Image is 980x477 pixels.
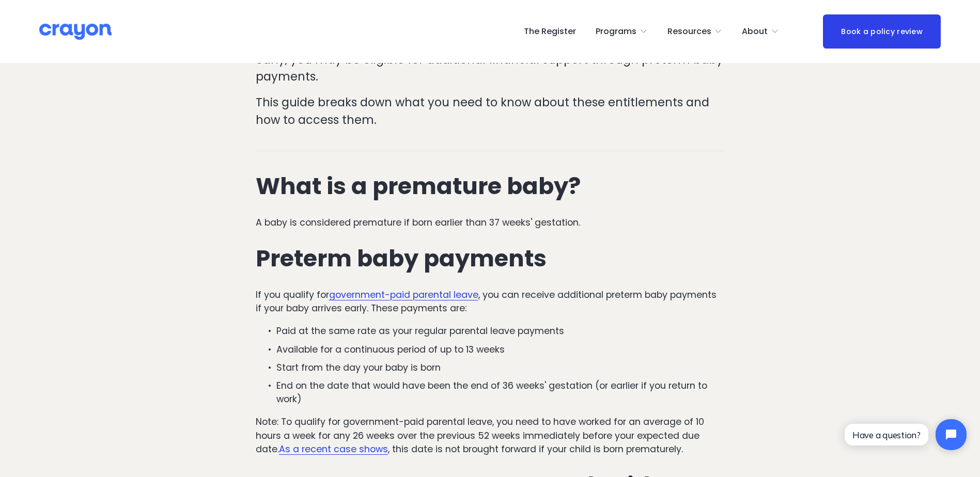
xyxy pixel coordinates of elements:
a: folder dropdown [667,23,723,40]
p: End on the date that would have been the end of 36 weeks' gestation (or earlier if you return to ... [276,379,725,406]
p: Available for a continuous period of up to 13 weeks [276,343,725,356]
span: About [742,24,768,39]
a: folder dropdown [596,23,648,40]
p: Start from the day your baby is born [276,361,725,374]
p: This guide breaks down what you need to know about these entitlements and how to access them. [256,94,725,129]
p: Paid at the same rate as your regular parental leave payments [276,324,725,338]
span: Resources [667,24,711,39]
a: government-paid parental leave [329,289,478,301]
img: Crayon [39,23,112,41]
span: Programs [596,24,636,39]
a: folder dropdown [742,23,779,40]
a: As a recent case shows [279,443,388,455]
p: Note: To qualify for government-paid parental leave, you need to have worked for an average of 10... [256,415,725,456]
a: The Register [524,23,576,40]
p: If you qualify for , you can receive additional preterm baby payments if your baby arrives early.... [256,288,725,315]
h2: What is a premature baby? [256,173,725,199]
iframe: Tidio Chat [836,410,975,459]
p: A baby is considered premature if born earlier than 37 weeks' gestation. [256,216,725,229]
h2: Preterm baby payments [256,246,725,272]
a: Book a policy review [823,14,941,48]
